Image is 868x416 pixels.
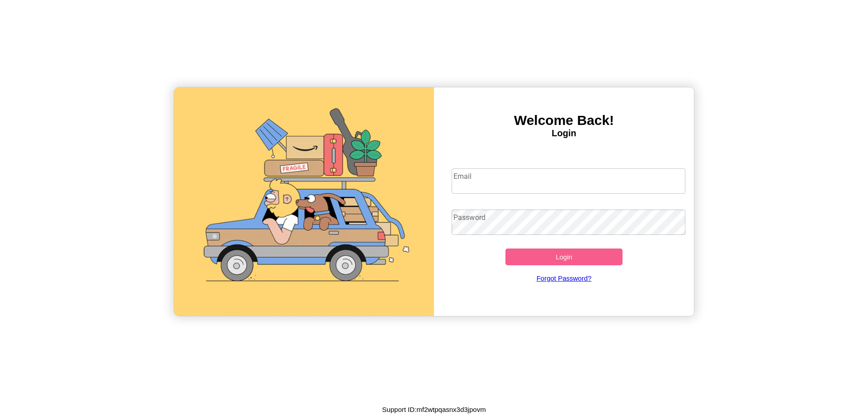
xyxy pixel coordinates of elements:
[434,113,694,128] h3: Welcome Back!
[382,403,486,416] p: Support ID: mf2wtpqasnx3d3jpovm
[434,128,694,139] h4: Login
[174,87,434,316] img: gif
[505,249,623,265] button: Login
[447,265,681,291] a: Forgot Password?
